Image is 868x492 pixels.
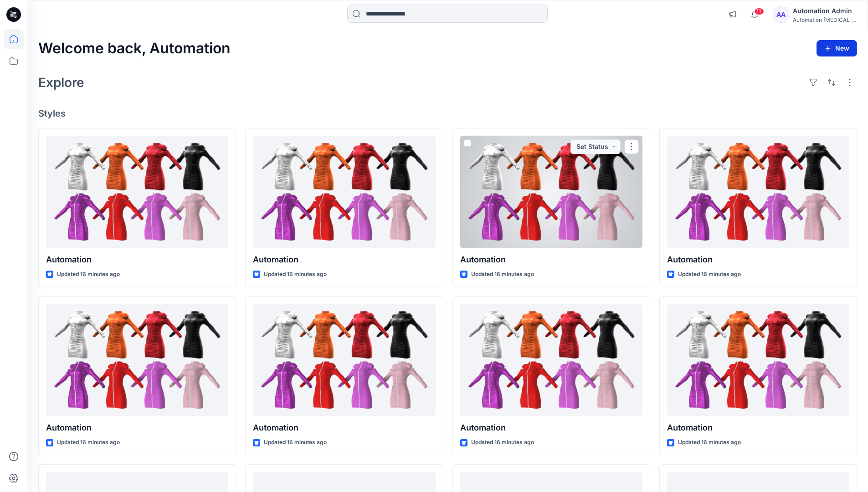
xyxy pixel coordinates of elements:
[471,438,534,447] p: Updated 16 minutes ago
[460,253,642,266] p: Automation
[264,438,327,447] p: Updated 16 minutes ago
[773,6,789,23] div: AA
[667,136,849,248] a: Automation
[678,270,741,279] p: Updated 16 minutes ago
[46,304,228,416] a: Automation
[253,304,435,416] a: Automation
[46,136,228,248] a: Automation
[667,253,849,266] p: Automation
[793,5,857,16] div: Automation Admin
[264,270,327,279] p: Updated 16 minutes ago
[57,270,120,279] p: Updated 16 minutes ago
[817,40,857,56] button: New
[38,40,231,57] h2: Welcome back, Automation
[38,108,857,119] h4: Styles
[460,304,642,416] a: Automation
[253,136,435,248] a: Automation
[253,253,435,266] p: Automation
[46,253,228,266] p: Automation
[460,136,642,248] a: Automation
[46,421,228,434] p: Automation
[667,421,849,434] p: Automation
[57,438,120,447] p: Updated 16 minutes ago
[471,270,534,279] p: Updated 16 minutes ago
[793,16,857,23] div: Automation [MEDICAL_DATA]...
[667,304,849,416] a: Automation
[754,8,764,15] span: 11
[253,421,435,434] p: Automation
[678,438,741,447] p: Updated 16 minutes ago
[460,421,642,434] p: Automation
[38,75,84,90] h2: Explore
